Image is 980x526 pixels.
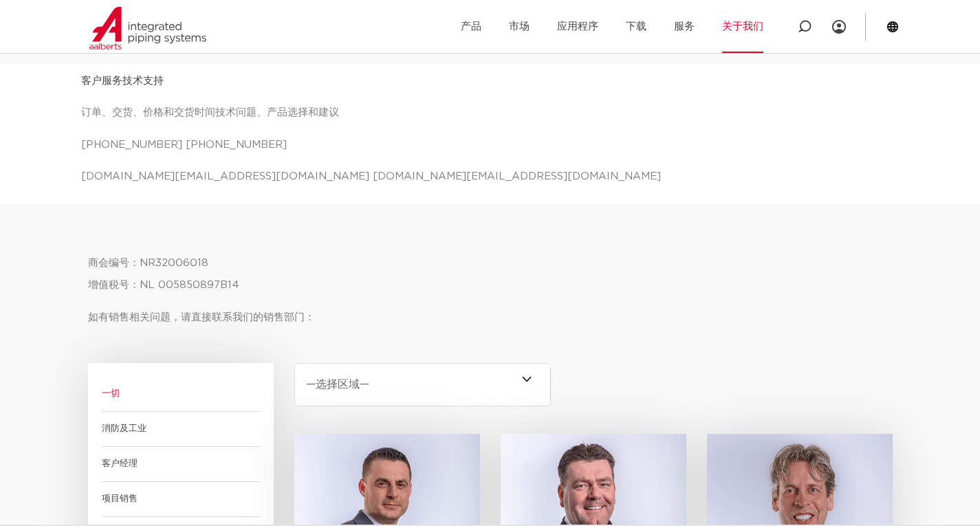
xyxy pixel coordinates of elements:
[102,494,138,503] font: 项目销售
[461,21,481,32] font: 产品
[81,171,661,182] font: [DOMAIN_NAME][EMAIL_ADDRESS][DOMAIN_NAME] [DOMAIN_NAME][EMAIL_ADDRESS][DOMAIN_NAME]
[102,412,260,447] div: 消防及工业
[102,459,138,468] font: 客户经理
[81,140,287,150] font: [PHONE_NUMBER] [PHONE_NUMBER]
[557,21,598,32] font: 应用程序
[81,76,164,86] font: 客户服务技术支持
[102,377,260,412] div: 一切
[102,424,146,433] font: 消防及工业
[102,389,120,398] font: 一切
[674,21,695,32] font: 服务
[626,21,646,32] font: 下载
[102,482,260,517] div: 项目销售
[88,280,239,290] font: 增值税号：NL 005850897B14
[722,21,763,32] font: 关于我们
[81,107,339,118] font: 订单、交货、价格和交货时间技术问题、产品选择和建议
[88,258,208,268] font: 商会编号：NR32006018
[88,312,315,322] font: 如有销售相关问题，请直接联系我们的销售部门：
[509,21,530,32] font: 市场
[102,447,260,482] div: 客户经理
